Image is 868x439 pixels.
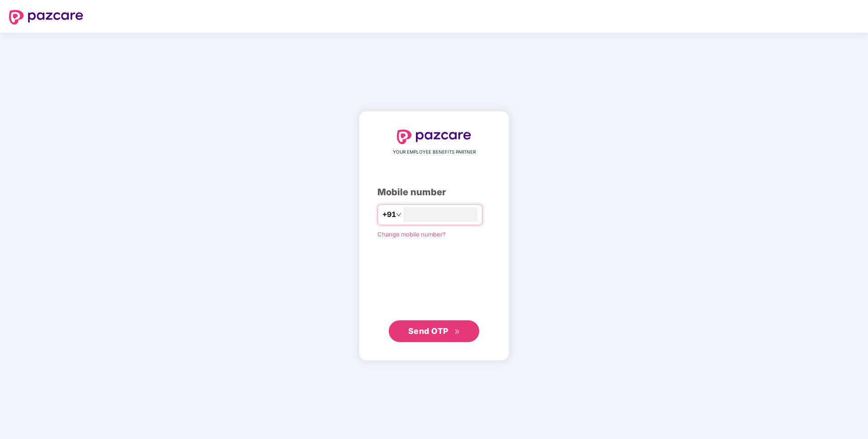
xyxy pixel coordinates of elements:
[377,231,446,238] a: Change mobile number?
[393,149,476,156] span: YOUR EMPLOYEE BENEFITS PARTNER
[397,130,471,144] img: logo
[396,212,401,217] span: down
[377,185,491,199] div: Mobile number
[389,320,479,342] button: Send OTPdouble-right
[382,209,396,220] span: +91
[454,329,460,335] span: double-right
[9,10,83,24] img: logo
[408,326,448,336] span: Send OTP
